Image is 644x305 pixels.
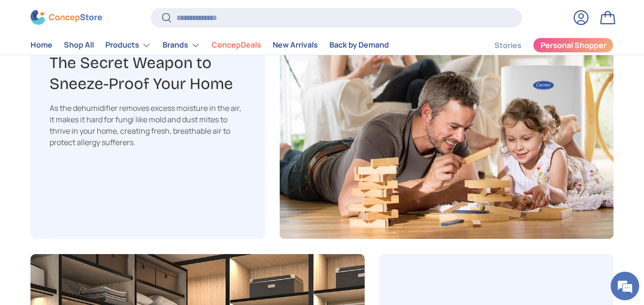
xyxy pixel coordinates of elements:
[31,10,102,25] img: ConcepStore
[31,36,389,55] nav: Primary
[471,36,613,55] nav: Secondary
[212,36,261,55] a: ConcepDeals
[31,36,52,55] a: Home
[533,38,613,53] a: Personal Shopper
[157,36,206,55] summary: Brands
[140,237,173,250] em: Submit
[100,36,157,55] summary: Products
[5,204,182,237] textarea: Type your message and click 'Submit'
[64,36,94,55] a: Shop All
[156,5,179,28] div: Minimize live chat window
[50,53,160,66] div: Leave a message
[20,92,166,188] span: We are offline. Please leave us a message.
[494,36,521,55] a: Stories
[541,42,606,49] span: Personal Shopper
[273,36,318,55] a: New Arrivals
[50,102,246,148] div: As the dehumidifier removes excess moisture in the air, it makes it hard for fungi like mold and ...
[50,53,246,94] h3: The Secret Weapon to Sneeze-Proof Your Home
[329,36,389,55] a: Back by Demand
